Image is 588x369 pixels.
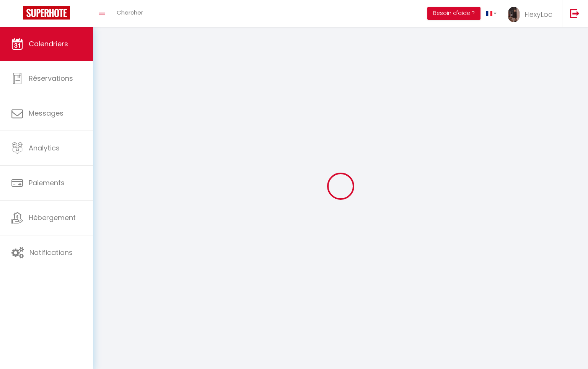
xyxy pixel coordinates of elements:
span: Analytics [29,143,60,153]
span: Paiements [29,178,65,188]
span: Messages [29,108,64,118]
span: Notifications [29,248,73,257]
button: Besoin d'aide ? [427,7,480,20]
img: ... [508,7,520,22]
span: FlexyLoc [524,10,552,19]
span: Hébergement [29,213,76,222]
img: logout [570,8,580,18]
img: Super Booking [23,6,70,20]
span: Calendriers [29,39,68,49]
span: Chercher [117,8,143,16]
span: Réservations [29,73,73,83]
